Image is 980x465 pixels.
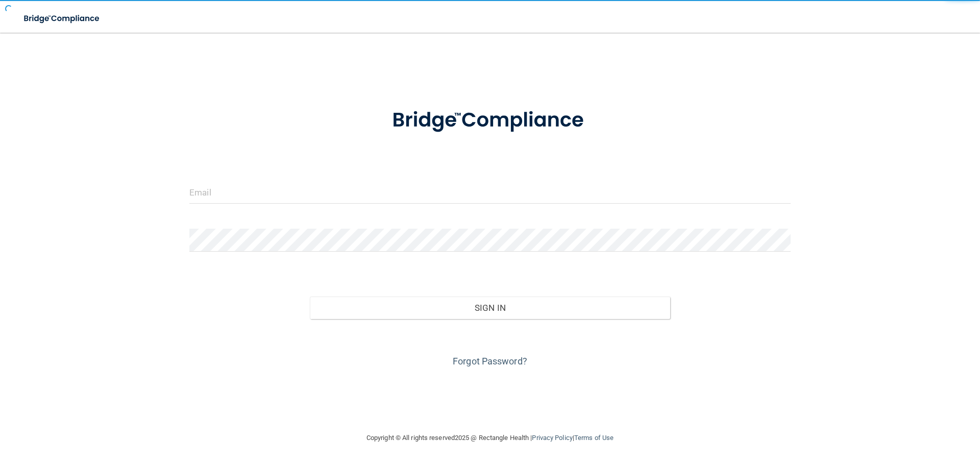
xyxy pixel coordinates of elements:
a: Privacy Policy [532,434,572,442]
img: bridge_compliance_login_screen.278c3ca4.svg [15,8,109,29]
a: Terms of Use [574,434,614,442]
a: Forgot Password? [453,356,527,366]
div: Copyright © All rights reserved 2025 @ Rectangle Health | | [304,422,676,454]
img: bridge_compliance_login_screen.278c3ca4.svg [371,94,609,147]
input: Email [189,181,791,204]
button: Sign In [310,297,671,319]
